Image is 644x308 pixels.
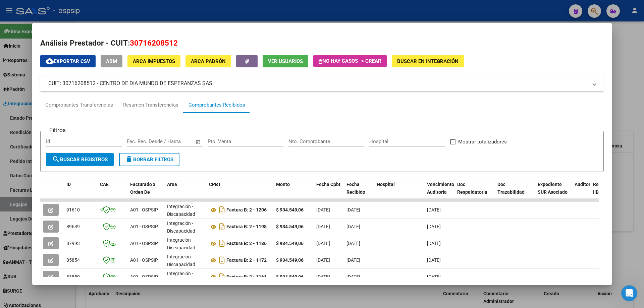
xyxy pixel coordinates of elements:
input: Fecha inicio [127,138,154,144]
span: 87993 [66,241,80,246]
span: [DATE] [316,241,330,246]
button: Buscar en Integración [392,55,464,67]
span: CAE [100,182,109,187]
span: A01 - OSPSIP [130,224,158,229]
span: A01 - OSPSIP [130,257,158,263]
i: Descargar documento [218,255,226,265]
span: Doc Respaldatoria [457,182,487,195]
span: [DATE] [346,274,360,280]
span: [DATE] [427,241,441,246]
button: Ver Usuarios [263,55,308,67]
span: [DATE] [316,224,330,229]
span: [DATE] [346,257,360,263]
i: Descargar documento [218,271,226,282]
span: Integración - Discapacidad [167,221,195,234]
datatable-header-cell: Fecha Cpbt [314,177,344,207]
i: Descargar documento [218,221,226,232]
div: Comprobantes Recibidos [189,101,245,109]
strong: $ 934.549,06 [276,224,304,229]
span: Exportar CSV [46,58,90,64]
span: Mostrar totalizadores [458,138,507,146]
strong: $ 934.549,06 [276,207,304,212]
mat-expansion-panel-header: CUIT: 30716208512 - CENTRO DE DIA MUNDO DE ESPERANZAS SAS [40,75,604,91]
span: [DATE] [346,241,360,246]
div: Comprobantes Transferencias [45,101,113,109]
mat-icon: cloud_download [46,57,54,65]
datatable-header-cell: CAE [97,177,127,207]
datatable-header-cell: ID [64,177,97,207]
button: No hay casos -> Crear [313,55,387,67]
button: Buscar Registros [46,153,114,166]
span: Integración - Discapacidad [167,254,195,267]
datatable-header-cell: Doc Trazabilidad [495,177,535,207]
button: ARCA Padrón [185,55,231,67]
strong: $ 934.549,06 [276,257,304,263]
span: [DATE] [427,224,441,229]
datatable-header-cell: Doc Respaldatoria [454,177,495,207]
span: CPBT [209,182,221,187]
span: [DATE] [427,257,441,263]
span: Retencion IIBB [593,182,615,195]
span: 30716208512 [130,39,178,47]
button: Borrar Filtros [119,153,179,166]
strong: Factura B: 2 - 1161 [226,274,267,280]
span: [DATE] [316,274,330,280]
span: A01 - OSPSIP [130,207,158,212]
span: Area [167,182,177,187]
div: Resumen Transferencias [123,101,178,109]
datatable-header-cell: CPBT [206,177,273,207]
span: [DATE] [427,207,441,212]
span: Monto [276,182,290,187]
datatable-header-cell: Hospital [374,177,424,207]
h2: Análisis Prestador - CUIT: [40,38,604,49]
span: [DATE] [316,257,330,263]
span: Buscar Registros [52,157,108,163]
strong: $ 934.549,06 [276,241,304,246]
span: ABM [106,58,117,64]
strong: Factura B: 2 - 1206 [226,207,267,213]
strong: $ 934.549,06 [276,274,304,280]
span: Borrar Filtros [125,157,173,163]
mat-icon: delete [125,155,133,163]
span: 85854 [66,257,80,263]
span: Doc Trazabilidad [497,182,525,195]
datatable-header-cell: Monto [273,177,314,207]
span: Buscar en Integración [397,58,459,64]
span: [DATE] [316,207,330,212]
datatable-header-cell: Fecha Recibido [344,177,374,207]
span: ARCA Padrón [191,58,226,64]
datatable-header-cell: Retencion IIBB [590,177,617,207]
span: Fecha Recibido [346,182,365,195]
i: Descargar documento [218,238,226,249]
span: Fecha Cpbt [316,182,340,187]
datatable-header-cell: Area [164,177,206,207]
input: Fecha fin [160,138,193,144]
strong: Factura B: 2 - 1198 [226,224,267,230]
datatable-header-cell: Auditoria [572,177,590,207]
button: Exportar CSV [40,55,96,67]
mat-panel-title: CUIT: 30716208512 - CENTRO DE DIA MUNDO DE ESPERANZAS SAS [48,79,588,87]
span: Integración - Discapacidad [167,204,195,217]
button: ARCA Impuestos [127,55,180,67]
i: Descargar documento [218,204,226,215]
span: Hospital [377,182,395,187]
mat-icon: search [52,155,60,163]
span: Expediente SUR Asociado [538,182,568,195]
span: Facturado x Orden De [130,182,155,195]
span: No hay casos -> Crear [319,58,381,64]
span: Integración - Discapacidad [167,271,195,284]
span: Vencimiento Auditoría [427,182,454,195]
span: Integración - Discapacidad [167,237,195,250]
span: 83850 [66,274,80,280]
iframe: Intercom live chat [621,285,637,301]
datatable-header-cell: Vencimiento Auditoría [424,177,454,207]
span: [DATE] [346,224,360,229]
span: [DATE] [346,207,360,212]
span: ARCA Impuestos [133,58,175,64]
span: 89639 [66,224,80,229]
strong: Factura B: 2 - 1172 [226,258,267,263]
span: Auditoria [575,182,594,187]
span: 91610 [66,207,80,212]
strong: Factura B: 2 - 1186 [226,241,267,246]
datatable-header-cell: Expediente SUR Asociado [535,177,572,207]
